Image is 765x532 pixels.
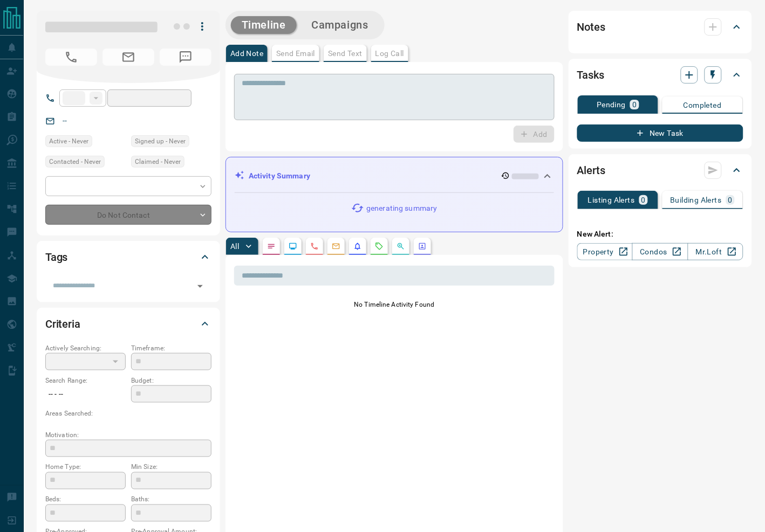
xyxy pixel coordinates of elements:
button: Open [193,279,208,294]
svg: Opportunities [397,242,405,251]
p: Add Note [230,50,263,57]
h2: Criteria [45,315,80,333]
p: 0 [641,196,646,204]
p: Building Alerts [671,196,722,204]
span: No Number [45,49,97,66]
div: Alerts [577,157,743,183]
svg: Listing Alerts [353,242,362,251]
p: Listing Alerts [588,196,635,204]
button: Campaigns [301,16,379,34]
p: Motivation: [45,430,211,440]
p: Budget: [131,376,211,385]
div: Notes [577,14,743,40]
button: New Task [577,125,743,142]
p: Pending [597,101,626,108]
span: Contacted - Never [49,156,101,167]
p: All [230,243,239,250]
p: Baths: [131,495,211,505]
div: Tasks [577,62,743,88]
div: Tags [45,244,211,270]
p: Search Range: [45,376,126,385]
h2: Tasks [577,66,604,84]
svg: Notes [267,242,276,251]
a: Mr.Loft [688,243,743,260]
p: Actively Searching: [45,343,126,353]
p: Completed [684,101,722,109]
a: -- [63,116,67,125]
button: Timeline [231,16,297,34]
a: Condos [632,243,688,260]
p: New Alert: [577,229,743,240]
p: 0 [728,196,733,204]
p: Home Type: [45,462,126,472]
h2: Alerts [577,162,605,179]
p: Min Size: [131,462,211,472]
div: Criteria [45,311,211,337]
p: Beds: [45,495,126,505]
span: No Email [103,49,154,66]
svg: Lead Browsing Activity [289,242,297,251]
h2: Notes [577,18,605,36]
div: Do Not Contact [45,205,211,225]
p: Timeframe: [131,343,211,353]
div: Activity Summary [235,166,554,186]
svg: Emails [332,242,340,251]
a: Property [577,243,633,260]
svg: Calls [310,242,319,251]
p: 0 [632,101,637,108]
svg: Requests [375,242,384,251]
svg: Agent Actions [418,242,427,251]
span: Signed up - Never [135,136,186,147]
span: No Number [160,49,211,66]
span: Claimed - Never [135,156,181,167]
p: generating summary [366,203,437,214]
p: Activity Summary [249,170,310,182]
span: Active - Never [49,136,88,147]
h2: Tags [45,248,67,266]
p: -- - -- [45,385,126,403]
p: Areas Searched: [45,409,211,418]
p: No Timeline Activity Found [234,300,555,309]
